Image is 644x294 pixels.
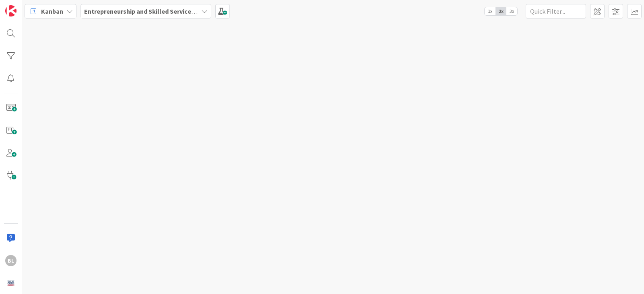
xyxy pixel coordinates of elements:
[5,278,17,289] img: avatar
[5,5,17,16] img: Visit kanbanzone.com
[495,7,506,15] span: 2x
[5,255,17,266] div: BL
[84,7,281,15] b: Entrepreneurship and Skilled Services Interventions - [DATE]-[DATE]
[485,7,495,15] span: 1x
[526,4,586,19] input: Quick Filter...
[41,6,63,16] span: Kanban
[506,7,517,15] span: 3x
